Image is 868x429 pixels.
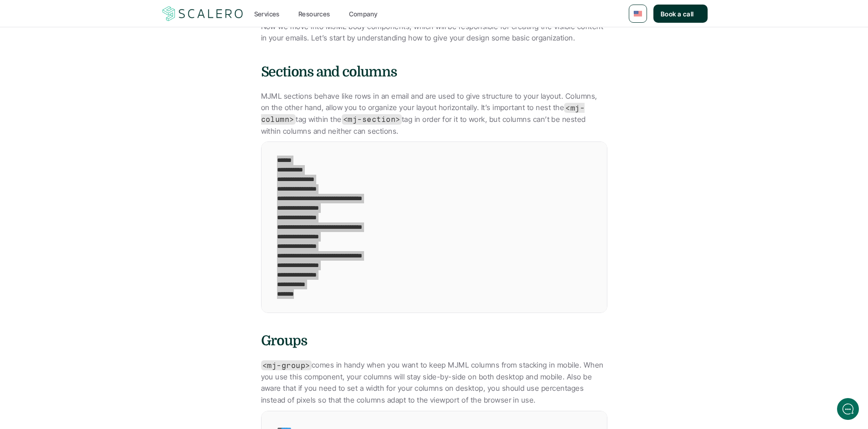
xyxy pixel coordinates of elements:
[14,44,169,59] h1: Hi! Welcome to Scalero.
[59,126,109,133] span: New conversation
[161,5,245,22] a: Scalero company logo
[261,103,585,125] code: <mj-column>
[262,142,437,313] div: Code Editor for example.md
[261,21,607,44] p: Now we move into MJML body components, which will be responsible for creating the visible content...
[261,62,607,81] h4: Sections and columns
[161,5,245,22] img: Scalero company logo
[661,9,694,19] p: Book a call
[262,142,607,313] div: Code Editor for example.md
[298,9,330,19] p: Resources
[261,91,607,137] p: MJML sections behave like rows in an email and are used to give structure to your layout. Columns...
[76,318,115,324] span: We run on Gist
[254,9,280,19] p: Services
[837,398,859,420] iframe: gist-messenger-bubble-iframe
[14,61,169,104] h2: Let us know if we can help with lifecycle marketing.
[349,9,378,19] p: Company
[342,114,402,124] code: <mj-section>
[14,121,168,139] button: New conversation
[261,359,607,406] p: comes in handy when you want to keep MJML columns from stacking in mobile. When you use this comp...
[653,5,708,23] a: Book a call
[261,360,312,370] code: <mj-group>
[261,331,607,350] h4: Groups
